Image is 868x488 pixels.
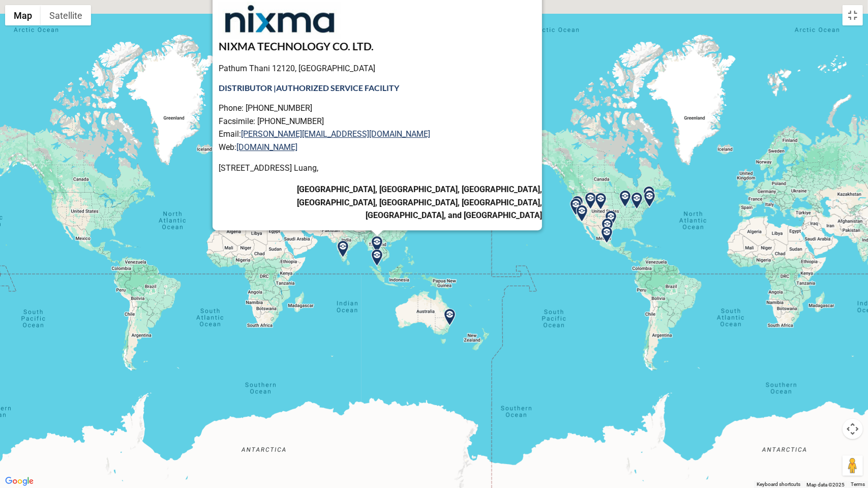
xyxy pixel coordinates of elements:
[219,40,542,54] h3: NIXMA TECHNOLOGY CO. LTD.
[219,102,542,154] p: Phone: [PHONE_NUMBER] Facsimile: [PHONE_NUMBER] Email: Web:
[219,62,542,75] p: Pathum Thani 12120, [GEOGRAPHIC_DATA]
[219,162,542,175] p: [STREET_ADDRESS] Luang,
[297,185,542,220] strong: [GEOGRAPHIC_DATA], [GEOGRAPHIC_DATA], [GEOGRAPHIC_DATA], [GEOGRAPHIC_DATA], [GEOGRAPHIC_DATA], [G...
[236,142,297,152] a: [DOMAIN_NAME]
[219,2,341,38] img: Nixma_240x72.jpg
[241,129,430,139] a: [PERSON_NAME][EMAIL_ADDRESS][DOMAIN_NAME]
[276,83,399,93] strong: AUTHORIZED SERVICE FACILITY
[219,83,399,93] strong: DISTRIBUTOR |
